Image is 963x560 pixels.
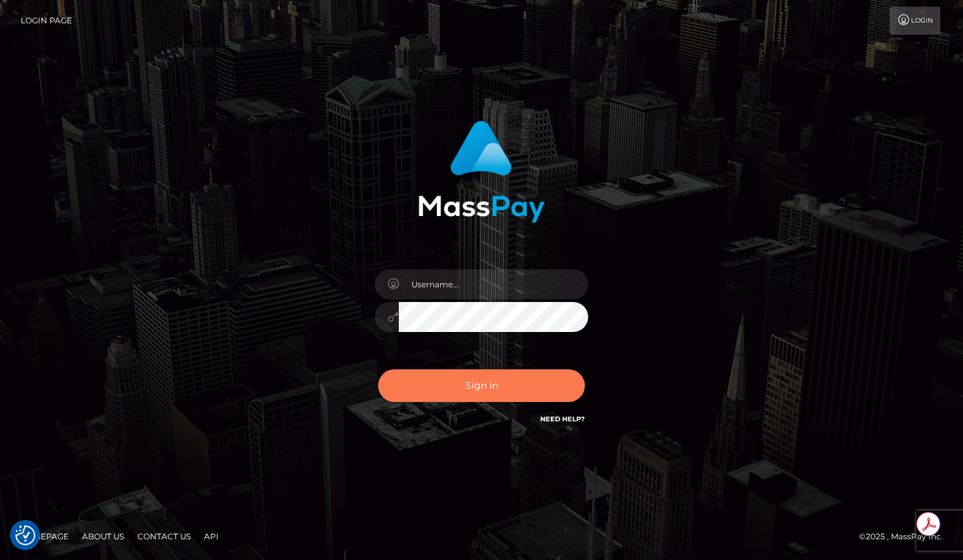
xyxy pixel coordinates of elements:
button: Consent Preferences [15,525,35,545]
a: Contact Us [132,526,196,547]
a: Homepage [15,526,74,547]
a: About Us [77,526,129,547]
button: Sign in [378,369,585,402]
a: API [199,526,224,547]
img: MassPay Login [418,121,545,223]
input: Username... [399,269,588,299]
img: Revisit consent button [15,525,35,545]
a: Login Page [21,7,72,35]
a: Login [890,7,940,35]
a: Need Help? [540,415,585,423]
div: © 2025 , MassPay Inc. [859,529,953,544]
